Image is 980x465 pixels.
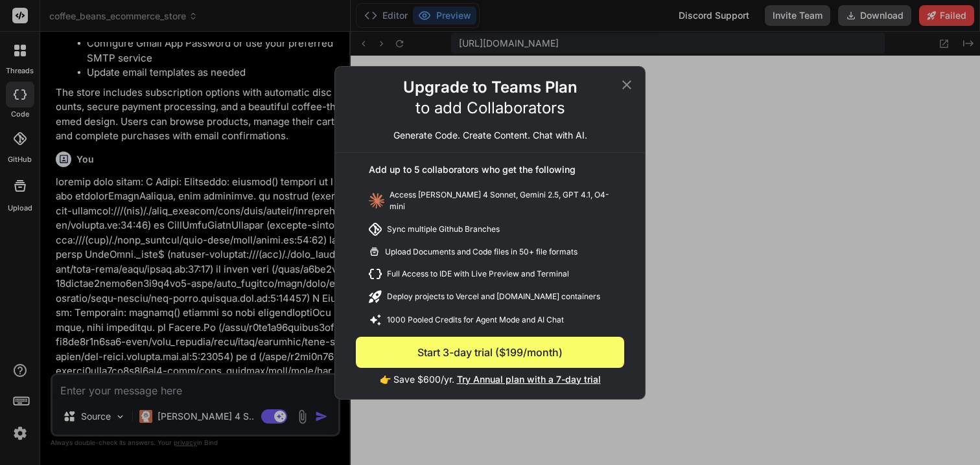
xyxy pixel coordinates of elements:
div: 1000 Pooled Credits for Agent Mode and AI Chat [356,308,624,332]
div: Deploy projects to Vercel and [DOMAIN_NAME] containers [356,285,624,308]
p: Generate Code. Create Content. Chat with AI. [393,129,587,142]
div: Full Access to IDE with Live Preview and Terminal [356,263,624,285]
button: Start 3-day trial ($199/month) [356,337,624,368]
span: Try Annual plan with a 7-day trial [457,374,601,385]
p: 👉 Save $600/yr. [356,368,624,386]
div: Sync multiple Github Branches [356,218,624,241]
div: Access [PERSON_NAME] 4 Sonnet, Gemini 2.5, GPT 4.1, O4-mini [356,184,624,218]
h2: Upgrade to Teams Plan [403,77,577,98]
div: Add up to 5 collaborators who get the following [356,163,624,184]
div: Upload Documents and Code files in 50+ file formats [356,241,624,263]
p: to add Collaborators [415,98,565,119]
